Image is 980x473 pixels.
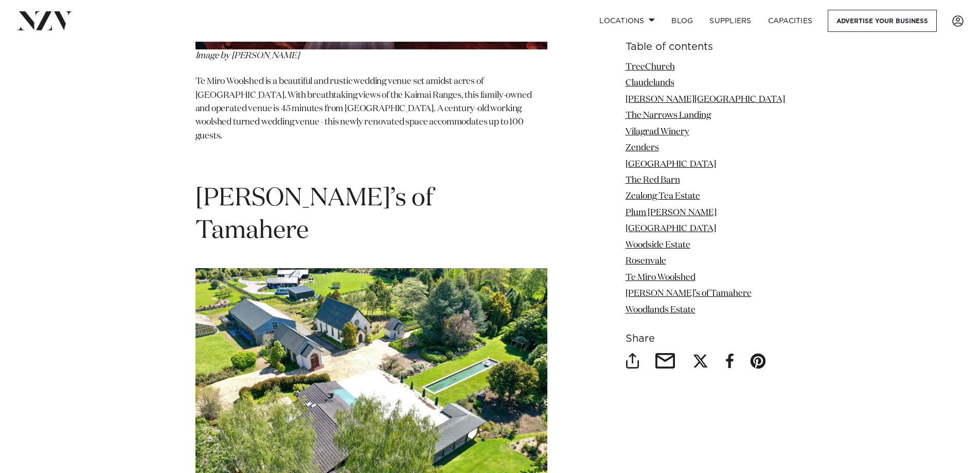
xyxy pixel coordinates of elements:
a: The Narrows Landing [626,111,711,120]
a: [GEOGRAPHIC_DATA] [626,160,716,169]
a: Advertise your business [828,10,937,32]
a: Zealong Tea Estate [626,192,700,201]
a: BLOG [663,10,701,32]
a: [PERSON_NAME]’s of Tamahere [626,289,752,298]
h6: Table of contents [626,42,785,52]
a: Capacities [760,10,821,32]
a: Woodside Estate [626,241,690,250]
a: Locations [591,10,663,32]
h6: Share [626,334,785,344]
span: Image by [PERSON_NAME] [195,51,299,60]
a: SUPPLIERS [701,10,759,32]
a: TreeChurch [626,63,675,72]
a: Woodlands Estate [626,306,696,314]
img: nzv-logo.png [16,11,73,30]
a: Vilagrad Winery [626,128,689,136]
a: Te Miro Woolshed [626,273,696,282]
a: [PERSON_NAME][GEOGRAPHIC_DATA] [626,95,785,104]
span: [PERSON_NAME]’s of Tamahere [195,186,433,243]
a: Plum [PERSON_NAME] [626,208,717,217]
a: [GEOGRAPHIC_DATA] [626,224,716,233]
a: Rosenvale [626,257,666,266]
a: Zenders [626,144,659,152]
a: The Red Barn [626,176,680,185]
a: Claudelands [626,79,674,87]
p: Te Miro Woolshed is a beautiful and rustic wedding venue set amidst acres of [GEOGRAPHIC_DATA]. W... [195,75,547,170]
